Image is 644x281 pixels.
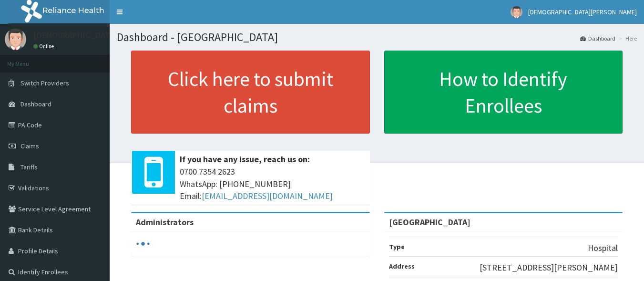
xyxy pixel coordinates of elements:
b: Address [389,262,415,271]
p: Hospital [588,242,618,254]
a: Click here to submit claims [131,51,370,134]
strong: [GEOGRAPHIC_DATA] [389,217,470,228]
li: Here [616,34,637,42]
span: Tariffs [20,163,38,171]
a: Dashboard [580,34,615,42]
a: Online [33,43,56,50]
img: User Image [5,29,26,50]
img: User Image [511,6,522,18]
h1: Dashboard - [GEOGRAPHIC_DATA] [117,31,637,43]
span: Claims [20,142,39,150]
span: Dashboard [20,100,51,108]
svg: audio-loading [136,237,150,251]
b: If you have any issue, reach us on: [180,154,310,165]
a: How to Identify Enrollees [384,51,623,134]
span: [DEMOGRAPHIC_DATA][PERSON_NAME] [528,8,637,16]
a: [EMAIL_ADDRESS][DOMAIN_NAME] [202,190,333,201]
p: [STREET_ADDRESS][PERSON_NAME] [480,261,618,274]
b: Type [389,242,405,251]
span: Switch Providers [20,79,69,87]
b: Administrators [136,217,194,228]
p: [DEMOGRAPHIC_DATA][PERSON_NAME] [33,31,180,40]
span: 0700 7354 2623 WhatsApp: [PHONE_NUMBER] Email: [180,166,365,202]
